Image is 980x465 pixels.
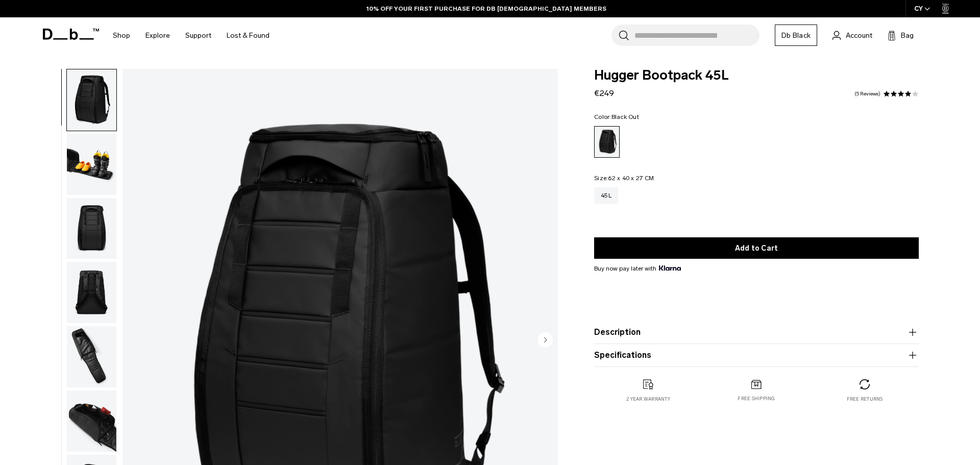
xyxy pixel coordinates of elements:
span: €249 [594,88,614,98]
a: 45L [594,187,618,204]
button: Hugger Bootpack 45L Black Out [66,390,117,452]
p: Free shipping [738,395,775,402]
img: Hugger Bootpack 45L Black Out [67,326,116,387]
button: Add to Cart [594,237,919,259]
a: Black Out [594,126,620,158]
img: Hugger Bootpack 45L Black Out [67,390,116,452]
nav: Main Navigation [105,17,277,54]
button: Hugger Bootpack 45L Black Out [66,326,117,388]
span: Bag [901,30,914,41]
span: Hugger Bootpack 45L [594,69,919,82]
a: 5 reviews [854,91,880,96]
img: Hugger Bootpack 45L Black Out [67,262,116,323]
button: Bag [888,29,914,41]
legend: Size: [594,175,654,181]
img: Hugger Bootpack 45L Black Out [67,198,116,259]
p: 2 year warranty [626,396,670,403]
button: Hugger Bootpack 45L Black Out [66,261,117,324]
span: Buy now pay later with [594,264,681,273]
a: Shop [113,17,130,54]
img: Hugger Bootpack 45L Black Out [67,69,116,131]
img: Hugger Bootpack 45L Black Out [67,134,116,195]
legend: Color: [594,114,639,120]
a: Db Black [775,25,817,46]
a: Support [185,17,211,54]
button: Specifications [594,349,919,361]
span: Account [846,30,872,41]
button: Hugger Bootpack 45L Black Out [66,198,117,260]
button: Next slide [537,332,553,349]
button: Hugger Bootpack 45L Black Out [66,133,117,195]
span: 62 x 40 x 27 CM [608,175,654,182]
a: Account [832,29,872,41]
p: Free returns [847,396,883,403]
button: Hugger Bootpack 45L Black Out [66,69,117,131]
a: 10% OFF YOUR FIRST PURCHASE FOR DB [DEMOGRAPHIC_DATA] MEMBERS [366,4,606,13]
button: Description [594,326,919,338]
a: Explore [145,17,170,54]
a: Lost & Found [227,17,269,54]
img: {"height" => 20, "alt" => "Klarna"} [659,265,681,271]
span: Black Out [611,113,639,120]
